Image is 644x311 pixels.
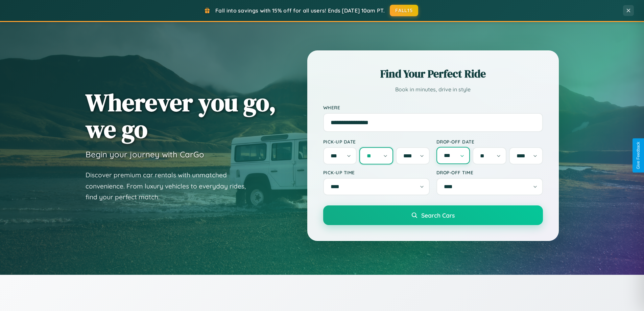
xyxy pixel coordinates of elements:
h3: Begin your journey with CarGo [86,149,204,159]
label: Drop-off Time [436,170,543,175]
label: Drop-off Date [436,139,543,145]
label: Pick-up Time [323,170,430,175]
span: Fall into savings with 15% off for all users! Ends [DATE] 10am PT. [215,7,385,14]
div: Give Feedback [636,142,641,169]
label: Pick-up Date [323,139,430,145]
button: FALL15 [390,5,418,16]
label: Where [323,105,543,110]
p: Discover premium car rentals with unmatched convenience. From luxury vehicles to everyday rides, ... [86,170,255,203]
h1: Wherever you go, we go [86,89,276,142]
p: Book in minutes, drive in style [323,85,543,94]
span: Search Cars [421,212,455,219]
h2: Find Your Perfect Ride [323,66,543,81]
button: Search Cars [323,205,543,225]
